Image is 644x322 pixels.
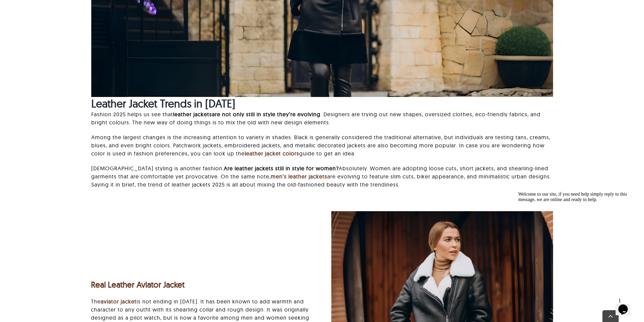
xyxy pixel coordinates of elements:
b: Are leather jackets still in style for women? [224,165,339,172]
iframe: chat widget [616,295,637,315]
span: Welcome to our site, if you need help simply reply to this message, we are online and ready to help. [3,3,112,13]
a: Real Leather Aviator Jacket [91,279,185,290]
a: leather jacket colors [245,150,299,157]
b: Leather Jacket Trends in [DATE] [91,97,235,110]
a: aviator jacket [101,298,137,305]
iframe: chat widget [516,189,637,292]
b: are not only still in style they’re evolving [212,111,320,118]
p: [DEMOGRAPHIC_DATA] styling is another fashion. Absolutely. Women are adopting loose cuts, short j... [91,164,553,189]
a: men’s leather jackets [271,173,327,180]
p: Among the largest changes is the increasing attention to variety in shades. Black is generally co... [91,133,553,157]
div: Welcome to our site, if you need help simply reply to this message, we are online and ready to help. [3,3,124,14]
a: Real Leather Aviator Jacket [331,210,553,217]
p: Fashion 2025 helps us see that . Designers are trying out new shapes, oversized clothes, eco-frie... [91,110,553,126]
b: leather jackets [173,111,212,118]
